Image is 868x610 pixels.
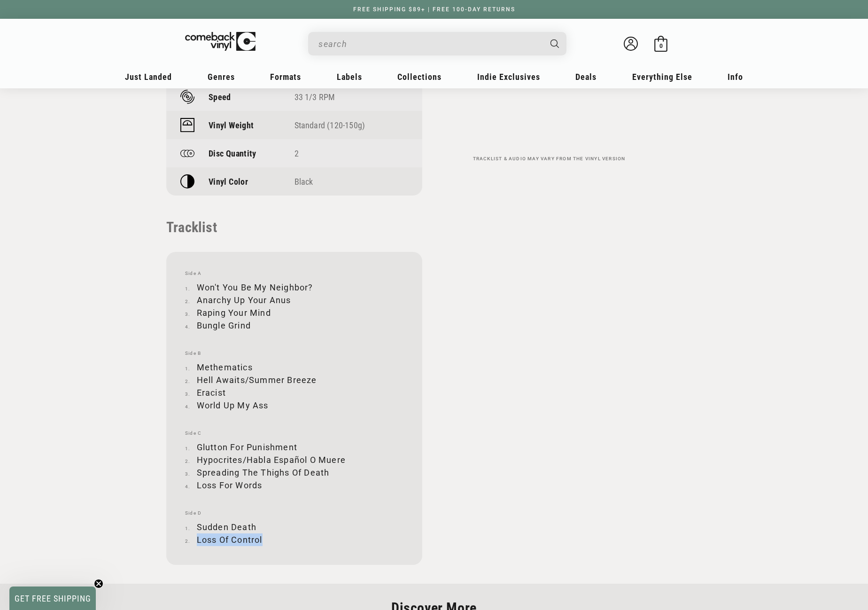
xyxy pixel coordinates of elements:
[185,510,403,516] span: Side D
[209,92,231,102] p: Speed
[185,430,403,436] span: Side C
[94,579,103,588] button: Close teaser
[185,466,403,479] li: Spreading The Thighs Of Death
[185,361,403,374] li: Methematics
[446,156,652,162] p: Tracklist & audio may vary from the vinyl version
[185,319,403,332] li: Bungle Grind
[308,32,566,55] div: Search
[270,72,301,82] span: Formats
[125,72,172,82] span: Just Landed
[294,120,365,130] a: Standard (120-150g)
[185,374,403,386] li: Hell Awaits/Summer Breeze
[294,92,335,102] a: 33 1/3 RPM
[344,6,525,13] a: FREE SHIPPING $89+ | FREE 100-DAY RETURNS
[209,177,248,187] p: Vinyl Color
[209,149,256,158] p: Disc Quantity
[185,271,403,276] span: Side A
[477,72,540,82] span: Indie Exclusives
[728,72,743,82] span: Info
[294,149,299,158] span: 2
[185,306,403,319] li: Raping Your Mind
[185,281,403,294] li: Won't You Be My Neighbor?
[542,32,568,55] button: Search
[185,294,403,306] li: Anarchy Up Your Anus
[185,533,403,546] li: Loss Of Control
[185,351,403,356] span: Side B
[15,594,91,603] span: GET FREE SHIPPING
[318,34,541,54] input: When autocomplete results are available use up and down arrows to review and enter to select
[185,479,403,492] li: Loss For Words
[166,219,422,235] p: Tracklist
[9,587,96,610] div: GET FREE SHIPPINGClose teaser
[575,72,597,82] span: Deals
[397,72,442,82] span: Collections
[659,42,663,49] span: 0
[209,120,254,130] p: Vinyl Weight
[185,454,403,466] li: Hypocrites/Habla Español O Muere
[185,386,403,399] li: Eracist
[294,177,313,187] span: Black
[185,441,403,454] li: Glutton For Punishment
[337,72,362,82] span: Labels
[208,72,235,82] span: Genres
[185,399,403,412] li: World Up My Ass
[632,72,692,82] span: Everything Else
[185,521,403,533] li: Sudden Death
